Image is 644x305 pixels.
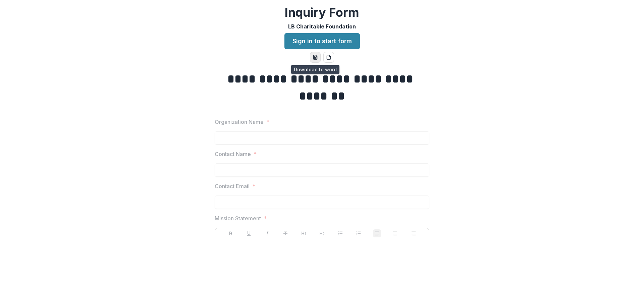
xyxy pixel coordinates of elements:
[263,229,271,237] button: Italicize
[288,22,356,30] p: LB Charitable Foundation
[215,118,264,126] p: Organization Name
[391,229,399,237] button: Align Center
[410,229,418,237] button: Align Right
[323,52,334,63] button: pdf-download
[281,229,289,237] button: Strike
[285,5,359,20] h2: Inquiry Form
[373,229,381,237] button: Align Left
[284,33,360,49] a: Sign in to start form
[215,150,251,158] p: Contact Name
[227,229,235,237] button: Bold
[310,52,321,63] button: word-download
[318,229,326,237] button: Heading 2
[215,214,261,222] p: Mission Statement
[300,229,308,237] button: Heading 1
[245,229,253,237] button: Underline
[215,182,250,190] p: Contact Email
[336,229,344,237] button: Bullet List
[355,229,363,237] button: Ordered List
